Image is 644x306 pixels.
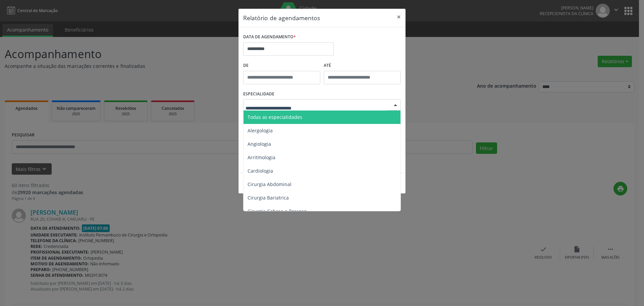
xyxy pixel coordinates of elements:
span: Arritmologia [248,154,275,161]
button: Close [392,9,406,25]
h5: Relatório de agendamentos [243,13,320,22]
span: Angiologia [248,141,271,147]
span: Alergologia [248,127,273,134]
span: Todas as especialidades [248,114,302,120]
span: Cardiologia [248,168,273,174]
label: De [243,60,320,71]
span: Cirurgia Cabeça e Pescoço [248,208,307,214]
span: Cirurgia Bariatrica [248,194,289,201]
label: ATÉ [324,60,401,71]
span: Cirurgia Abdominal [248,181,291,187]
label: ESPECIALIDADE [243,89,274,99]
label: DATA DE AGENDAMENTO [243,32,296,42]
